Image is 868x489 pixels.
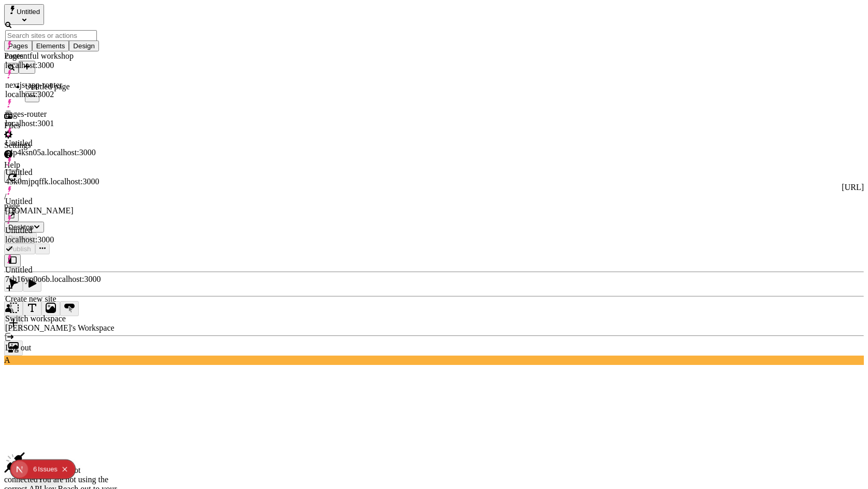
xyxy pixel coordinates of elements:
input: Search sites or actions [5,30,97,41]
div: page [4,201,864,211]
div: Files [4,121,129,130]
div: 43k0mjpqffk.localhost:3000 [5,177,115,186]
div: Switch workspace [5,314,115,323]
p: Cookie Test Route [4,8,151,18]
div: Pages [4,51,129,61]
div: localhost:3002 [5,90,115,99]
div: z4p4ksn05a.localhost:3000 [5,148,115,157]
button: Preview [4,233,37,243]
button: Box [4,301,23,316]
div: Create new site [5,294,115,304]
div: 7sb16yp0o6b.localhost:3000 [5,275,115,284]
div: Settings [4,141,129,150]
div: [PERSON_NAME]'s Workspace [5,323,115,333]
div: Suggestions [5,41,115,352]
div: localhost:3000 [5,61,115,70]
div: Untitled [5,139,115,148]
button: Desktop [4,222,44,233]
div: pages-router [5,110,115,119]
div: Untitled [5,168,115,177]
span: Untitled [17,8,40,16]
div: nextjs-app-router [5,80,115,90]
div: Untitled [5,197,115,206]
div: [URL] [4,183,864,192]
div: Log out [5,343,115,352]
div: Help [4,160,129,170]
div: [DOMAIN_NAME] [5,206,115,215]
div: Untitled [5,265,115,275]
div: localhost:3001 [5,119,115,128]
div: contentful workshop [5,51,115,61]
button: Publish [4,243,35,254]
button: Select site [4,4,44,25]
span: Makeswift is not connected [4,466,81,484]
div: / [4,192,864,201]
div: A [4,356,864,365]
button: Pages [4,40,32,51]
div: localhost:3000 [5,235,115,244]
div: Untitled [5,226,115,235]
